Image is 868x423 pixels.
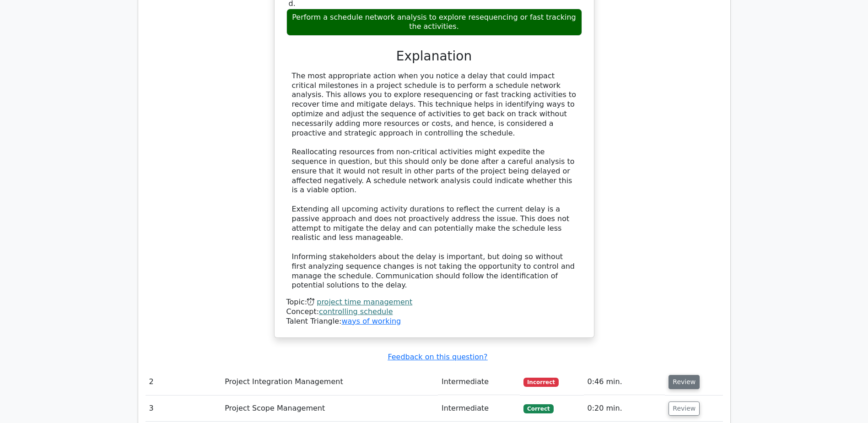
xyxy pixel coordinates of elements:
a: controlling schedule [319,307,393,316]
a: Feedback on this question? [388,352,487,361]
td: Project Integration Management [221,369,438,395]
div: Concept: [286,307,582,317]
div: Perform a schedule network analysis to explore resequencing or fast tracking the activities. [286,9,582,36]
button: Review [669,375,700,389]
span: Incorrect [523,378,559,387]
div: Topic: [286,298,582,307]
td: Intermediate [438,369,520,395]
h3: Explanation [292,49,577,64]
span: Correct [523,404,553,413]
td: Project Scope Management [221,396,438,422]
a: project time management [317,298,412,306]
button: Review [669,401,700,416]
a: ways of working [341,317,401,325]
td: 2 [146,369,221,395]
div: The most appropriate action when you notice a delay that could impact critical milestones in a pr... [292,71,577,290]
td: 0:46 min. [584,369,665,395]
div: Talent Triangle: [286,298,582,326]
td: 0:20 min. [584,396,665,422]
td: Intermediate [438,396,520,422]
td: 3 [146,396,221,422]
